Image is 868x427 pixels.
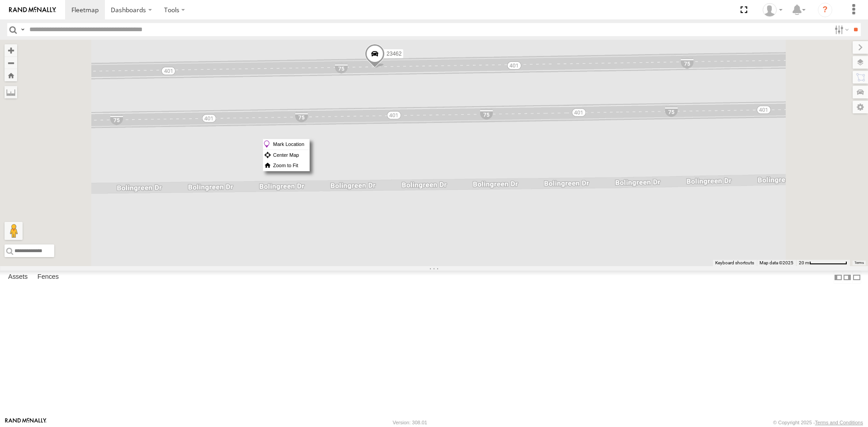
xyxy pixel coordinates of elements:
[19,23,26,36] label: Search Query
[854,261,864,265] a: Terms (opens in new tab)
[715,260,754,266] button: Keyboard shortcuts
[759,260,793,265] span: Map data ©2025
[852,271,861,284] label: Hide Summary Table
[33,271,63,284] label: Fences
[759,3,786,17] div: Sardor Khadjimedov
[815,420,863,425] a: Terms and Conditions
[853,101,868,113] label: Map Settings
[799,260,809,265] span: 20 m
[393,420,427,425] div: Version: 308.01
[5,44,17,56] button: Zoom in
[5,222,23,240] button: Drag Pegman onto the map to open Street View
[5,56,17,69] button: Zoom out
[843,271,852,284] label: Dock Summary Table to the Right
[834,271,843,284] label: Dock Summary Table to the Left
[831,23,850,36] label: Search Filter Options
[5,86,17,99] label: Measure
[5,69,17,81] button: Zoom Home
[387,51,401,57] span: 23462
[796,260,850,266] button: Map Scale: 20 m per 80 pixels
[773,420,863,425] div: © Copyright 2025 -
[5,418,47,427] a: Visit our Website
[263,160,309,171] label: Zoom to Fit
[818,3,832,17] i: ?
[9,7,56,13] img: rand-logo.svg
[263,150,309,160] label: Center Map
[4,271,32,284] label: Assets
[263,139,309,150] label: Mark Location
